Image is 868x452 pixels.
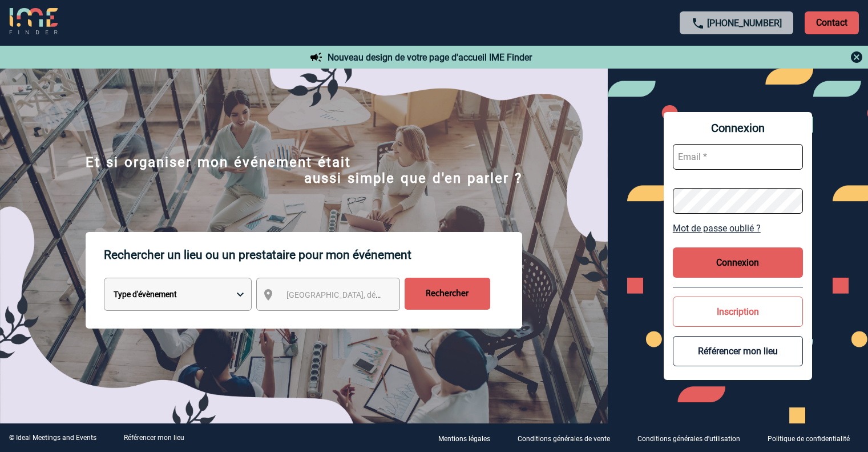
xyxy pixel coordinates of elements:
[405,278,490,310] input: Rechercher
[518,435,610,443] p: Conditions générales de vente
[707,18,782,29] a: [PHONE_NUMBER]
[768,435,850,443] p: Politique de confidentialité
[673,247,803,278] button: Connexion
[628,433,758,443] a: Conditions générales d'utilisation
[104,232,522,278] p: Rechercher un lieu ou un prestataire pour mon événement
[637,435,740,443] p: Conditions générales d'utilisation
[673,336,803,366] button: Référencer mon lieu
[508,433,628,443] a: Conditions générales de vente
[805,11,859,34] p: Contact
[9,434,96,442] div: © Ideal Meetings and Events
[673,223,803,234] a: Mot de passe oublié ?
[758,433,868,443] a: Politique de confidentialité
[673,297,803,327] button: Inscription
[438,435,490,443] p: Mentions légales
[691,17,705,30] img: call-24-px.png
[673,144,803,170] input: Email *
[673,121,803,135] span: Connexion
[124,434,184,442] a: Référencer mon lieu
[286,290,445,299] span: [GEOGRAPHIC_DATA], département, région...
[429,433,508,443] a: Mentions légales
